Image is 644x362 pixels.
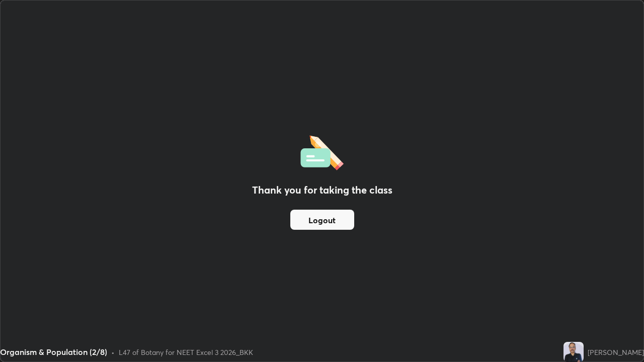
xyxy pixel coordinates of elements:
[563,342,584,362] img: c22f2f72b68d4e3d9e23a0c2e36e7e3d.jpg
[111,347,115,357] div: •
[119,347,253,357] div: L47 of Botany for NEET Excel 3 2026_BKK
[588,347,644,357] div: [PERSON_NAME]
[252,183,392,198] h2: Thank you for taking the class
[290,210,354,230] button: Logout
[300,132,344,170] img: offlineFeedback.1438e8b3.svg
